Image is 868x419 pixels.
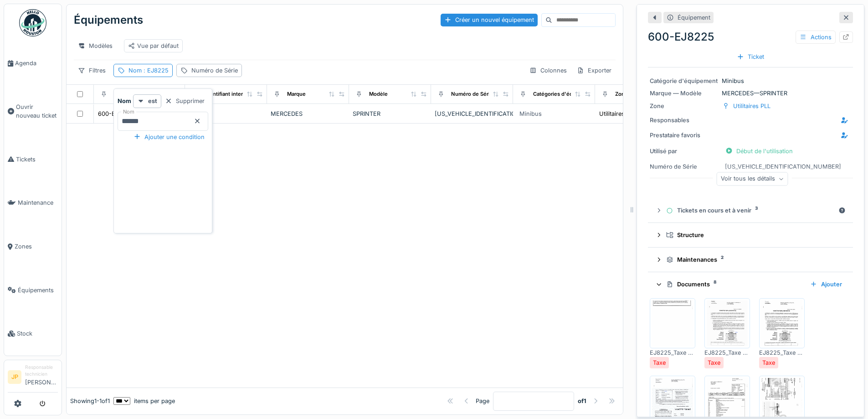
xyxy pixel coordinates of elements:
div: EJ8225_Taxe 600 - 19042026.pdf [704,348,750,357]
span: Stock [17,329,58,338]
span: : EJ8225 [142,67,169,74]
div: MERCEDES — SPRINTER [650,89,851,98]
div: Minibus [519,109,542,118]
div: Marque [287,91,306,98]
div: Numéro de Série [650,162,718,171]
div: Maintenances [666,255,842,264]
div: Zone [615,91,628,98]
img: Badge_color-CXgf-gQk.svg [19,9,46,36]
summary: Structure [652,227,849,243]
span: Maintenance [18,198,58,207]
div: Ticket [733,51,768,63]
div: Structure [666,231,842,239]
label: Nom [121,108,136,116]
span: Agenda [15,59,58,67]
div: Équipements [74,8,143,32]
div: Documents [666,280,803,289]
div: 600 [189,109,263,118]
strong: of 1 [578,397,586,405]
img: 2tzq0smtxb54c704fllk48wro83q [707,300,748,346]
div: Prestataire favoris [650,131,718,140]
div: MERCEDES [271,109,345,118]
div: Numéro de Série [451,91,493,98]
div: 600-EJ8225 [648,29,853,45]
div: Vue par défaut [128,41,179,50]
strong: Nom [118,97,131,105]
div: Taxe [762,358,775,367]
li: [PERSON_NAME] [25,364,58,390]
summary: Maintenances2 [652,251,849,268]
div: Utilitaires PLL [599,109,637,118]
div: Tickets en cours et à venir [666,206,835,215]
div: Zone [650,102,718,110]
div: Marque — Modèle [650,89,718,98]
div: Nom [128,66,169,75]
div: Utilitaires PLL [733,102,770,110]
div: Catégories d'équipement [533,91,596,98]
div: Responsables [650,116,718,124]
div: Actions [796,31,836,44]
div: Modèles [74,39,117,52]
div: Taxe [708,358,720,367]
div: [US_VEHICLE_IDENTIFICATION_NUMBER] [435,109,509,118]
div: Ajouter [806,278,846,290]
div: Début de l'utilisation [722,145,796,157]
div: Colonnes [525,64,571,77]
summary: Documents8Ajouter [652,276,849,293]
span: Équipements [18,286,58,295]
div: Créer un nouvel équipement [441,14,538,26]
div: Taxe [653,358,666,367]
span: Tickets [16,155,58,164]
div: Responsable technicien [25,364,58,378]
div: SPRINTER [353,109,427,118]
summary: Tickets en cours et à venir3 [652,202,849,219]
div: Équipement [678,13,710,22]
div: EJ8225_Taxe provisoire 600.pdf [650,348,695,357]
div: Utilisé par [650,147,718,155]
div: Voir tous les détails [717,172,788,186]
div: Supprimer [161,95,208,107]
img: hwpvn3ebjdy52uhh5mtlxu7iiyap [652,300,693,346]
div: Showing 1 - 1 of 1 [70,397,110,405]
div: 600-EJ8225 [98,109,133,118]
div: Page [476,397,489,405]
div: [US_VEHICLE_IDENTIFICATION_NUMBER] [725,162,841,171]
span: Ouvrir nouveau ticket [16,103,58,120]
strong: est [148,97,157,105]
div: Exporter [573,64,616,77]
div: Identifiant interne [205,91,249,98]
div: Ajouter une condition [130,131,208,143]
div: Filtres [74,64,110,77]
div: Catégorie d'équipement [650,77,718,85]
div: Minibus [650,77,851,85]
div: items per page [113,397,175,405]
div: EJ8225_Taxe 600 - 19042025.pdf [759,348,805,357]
img: yknddo6usse96eh5neu71takgp3l [761,300,802,346]
div: Modèle [369,91,388,98]
span: Zones [15,242,58,251]
div: Numéro de Série [191,66,238,75]
li: JP [8,370,21,384]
